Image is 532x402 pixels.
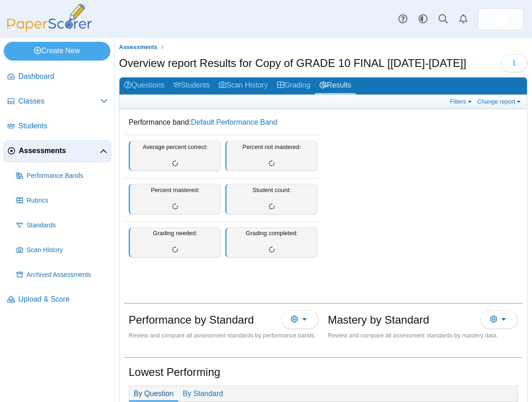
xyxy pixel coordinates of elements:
span: Assessments [119,44,157,50]
a: Alerts [453,9,473,29]
a: Grading [272,77,315,94]
img: ps.aVEBcgCxQUDAswXp [494,12,508,27]
span: Students [18,121,108,131]
a: Classes [4,91,111,113]
div: Average percent correct: [129,141,221,171]
span: Dashboard [18,72,108,82]
div: Review and compare all assessment standards by performance bands. [129,331,319,340]
a: Default Performance Band [191,118,277,126]
a: Upload & Score [4,289,111,311]
h1: Overview report Results for Copy of GRADE 10 FINAL [[DATE]-[DATE]] [119,55,466,71]
span: Assessments [19,146,100,156]
a: PaperScorer [4,25,95,33]
span: Upload & Score [18,294,108,304]
dd: Performance band: [124,110,322,134]
a: Archived Assessments [13,264,111,286]
button: More options [480,310,518,329]
button: More options [281,310,319,329]
span: Kevin Levesque [494,12,508,27]
a: Dashboard [4,66,111,88]
a: Questions [119,77,169,94]
a: By Question [129,386,178,402]
div: Grading needed: [129,227,221,258]
div: Percent mastered: [129,184,221,214]
a: Assessments [117,42,160,53]
a: Change report [475,98,525,105]
a: Rubrics [13,190,111,212]
div: Review and compare all assessment standards by mastery data. [328,331,518,340]
a: Assessments [4,140,111,162]
div: Student count: [225,184,317,214]
a: Performance Bands [13,165,111,187]
a: Students [4,116,111,138]
a: Results [315,77,356,94]
span: Performance Bands [27,171,108,181]
h1: Mastery by Standard [328,312,429,328]
span: Classes [18,96,100,106]
a: Scan History [214,77,272,94]
a: Filters [448,98,476,105]
div: Grading completed: [225,227,317,258]
img: PaperScorer [4,4,95,32]
a: By Standard [178,386,228,402]
div: Percent not mastered: [225,141,317,171]
span: Rubrics [27,196,108,205]
span: Standards [27,221,108,230]
span: Scan History [27,246,108,255]
a: Scan History [13,239,111,261]
span: Archived Assessments [27,270,108,280]
h1: Performance by Standard [129,312,254,328]
h1: Lowest Performing [129,364,220,380]
a: Standards [13,215,111,237]
a: ps.aVEBcgCxQUDAswXp [478,8,524,30]
a: Students [169,77,214,94]
a: Create New [4,42,110,60]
